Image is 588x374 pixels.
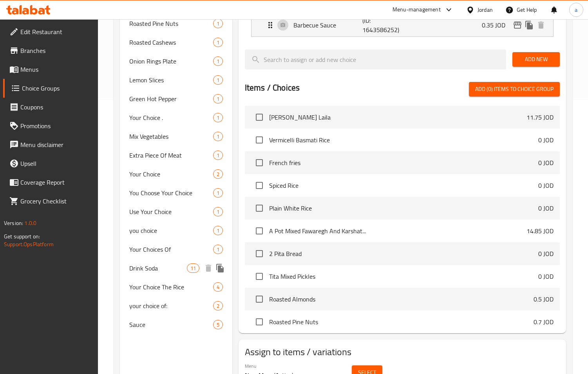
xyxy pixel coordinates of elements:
[129,132,213,141] span: Mix Vegetables
[538,158,554,167] p: 0 JOD
[519,54,554,64] span: Add New
[269,181,538,190] span: Spiced Rice
[526,226,554,236] p: 14.85 JOD
[213,95,223,103] span: 1
[213,171,223,178] span: 2
[213,208,223,216] span: 1
[129,226,213,235] span: you choice
[269,113,526,122] span: [PERSON_NAME] Laila
[3,135,98,154] a: Menu disclaimer
[120,52,232,71] div: Onion Rings Plate1
[120,127,232,146] div: Mix Vegetables1
[120,89,232,108] div: Green Hot Pepper1
[120,296,232,315] div: your choice of:2
[120,14,232,33] div: Roasted Pine Nuts1
[120,315,232,334] div: Sauce5
[4,239,54,249] a: Support.OpsPlatform
[269,158,538,167] span: French fries
[213,114,223,122] span: 1
[523,19,535,31] button: duplicate
[129,75,213,85] span: Lemon Slices
[3,41,98,60] a: Branches
[251,14,553,36] div: Expand
[20,159,92,168] span: Upsell
[213,75,223,85] div: Choices
[187,265,199,272] span: 11
[475,84,554,94] span: Add (0) items to choice group
[129,245,213,254] span: Your Choices Of
[245,10,560,40] li: Expand
[251,245,268,262] span: Select choice
[129,169,213,179] span: Your Choice
[213,246,223,253] span: 1
[20,121,92,131] span: Promotions
[269,226,526,236] span: A Pot Mixed Fawaregh And Karshat...
[129,263,186,273] span: Drink Soda
[538,249,554,258] p: 0 JOD
[213,133,223,140] span: 1
[512,52,560,67] button: Add New
[213,207,223,216] div: Choices
[245,49,506,69] input: search
[24,218,36,228] span: 1.0.0
[4,218,23,228] span: Version:
[120,146,232,165] div: Extra Piece Of Meat1
[213,320,223,329] div: Choices
[251,223,268,239] span: Select choice
[120,71,232,89] div: Lemon Slices1
[478,5,493,14] div: Jordan
[3,79,98,98] a: Choice Groups
[251,268,268,285] span: Select choice
[251,291,268,307] span: Select choice
[203,262,214,274] button: delete
[120,221,232,240] div: you choice1
[129,38,213,47] span: Roasted Cashews
[129,56,213,66] span: Onion Rings Plate
[213,188,223,198] div: Choices
[269,135,538,145] span: Vermicelli Basmati Rice
[245,346,560,358] h2: Assign to items / variations
[213,94,223,103] div: Choices
[20,65,92,74] span: Menus
[575,5,577,14] span: a
[213,19,223,28] div: Choices
[293,20,362,30] p: Barbecue Sauce
[4,231,40,241] span: Get support on:
[187,263,199,273] div: Choices
[20,178,92,187] span: Coverage Report
[22,84,92,93] span: Choice Groups
[20,46,92,55] span: Branches
[3,98,98,116] a: Coupons
[213,113,223,122] div: Choices
[213,132,223,141] div: Choices
[129,188,213,198] span: You Choose Your Choice
[213,76,223,84] span: 1
[251,109,268,125] span: Select choice
[251,132,268,148] span: Select choice
[213,302,223,310] span: 2
[129,282,213,292] span: Your Choice The Rice
[538,135,554,145] p: 0 JOD
[535,19,547,31] button: delete
[213,226,223,235] div: Choices
[3,154,98,173] a: Upsell
[120,202,232,221] div: Use Your Choice1
[213,169,223,179] div: Choices
[213,151,223,160] div: Choices
[120,33,232,52] div: Roasted Cashews1
[269,294,534,304] span: Roasted Almonds
[482,20,512,30] p: 0.35 JOD
[129,19,213,28] span: Roasted Pine Nuts
[213,227,223,234] span: 1
[245,82,300,94] h2: Items / Choices
[251,314,268,330] span: Select choice
[129,151,213,160] span: Extra Piece Of Meat
[362,16,409,34] p: (ID: 1643586252)
[534,294,554,304] p: 0.5 JOD
[512,19,523,31] button: edit
[213,58,223,65] span: 1
[213,282,223,292] div: Choices
[213,301,223,310] div: Choices
[213,321,223,329] span: 5
[393,5,441,15] div: Menu-management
